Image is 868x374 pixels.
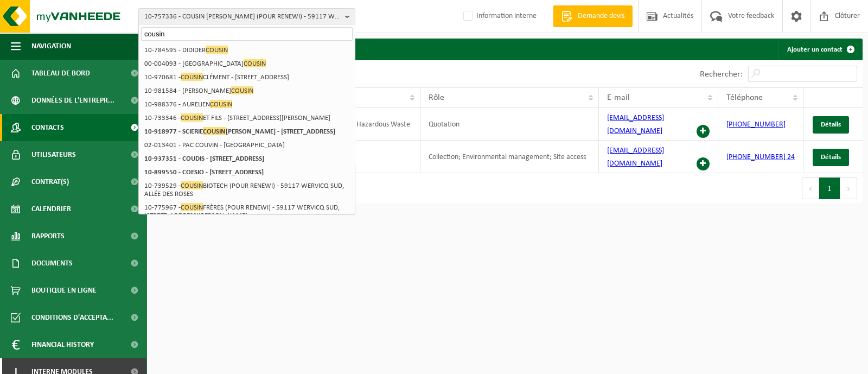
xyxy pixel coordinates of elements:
[231,86,253,94] span: COUSIN
[726,121,786,129] a: [PHONE_NUMBER]
[31,60,90,87] span: Tableau de bord
[607,114,664,135] a: [EMAIL_ADDRESS][DOMAIN_NAME]
[144,127,335,135] strong: 10-918977 - SCIERIE [PERSON_NAME] - [STREET_ADDRESS]
[141,179,353,201] li: 10-739529 - BIOTECH (POUR RENEWI) - 59117 WERVICQ SUD, ALLÉE DES ROSES
[31,141,76,168] span: Utilisateurs
[181,181,203,189] span: COUSIN
[138,8,355,24] button: 10-757336 - COUSIN [PERSON_NAME] (POUR RENEWI) - 59117 WERVICQ SUD, [STREET_ADDRESS]
[821,121,841,128] span: Détails
[31,87,114,114] span: Données de l'entrepr...
[181,73,203,81] span: COUSIN
[141,84,353,98] li: 10-981584 - [PERSON_NAME]
[31,304,113,331] span: Conditions d'accepta...
[31,114,64,141] span: Contacts
[575,11,627,22] span: Demande devis
[813,149,849,166] a: Détails
[144,169,264,176] strong: 10-899550 - COESIO - [STREET_ADDRESS]
[821,154,841,161] span: Détails
[141,111,353,125] li: 10-733346 - ET FILS - [STREET_ADDRESS][PERSON_NAME]
[141,71,353,84] li: 10-970681 - CLÉMENT - [STREET_ADDRESS]
[206,46,228,54] span: COUSIN
[461,8,537,24] label: Information interne
[700,70,743,79] label: Rechercher:
[181,203,203,211] span: COUSIN
[141,57,353,71] li: 00-004093 - [GEOGRAPHIC_DATA]
[31,168,69,195] span: Contrat(s)
[203,127,226,135] span: COUSIN
[141,27,353,41] input: Chercher des succursales liées
[31,331,94,358] span: Financial History
[141,138,353,152] li: 02-013401 - PAC COUVIN - [GEOGRAPHIC_DATA]
[420,108,598,141] td: Quotation
[420,141,598,173] td: Collection; Environmental management; Site access
[607,93,630,102] span: E-mail
[819,178,840,199] button: 1
[726,153,795,161] a: [PHONE_NUMBER] 24
[31,250,73,277] span: Documents
[144,155,264,162] strong: 10-937351 - COUDIS - [STREET_ADDRESS]
[553,5,633,27] a: Demande devis
[31,277,97,304] span: Boutique en ligne
[429,93,444,102] span: Rôle
[144,9,341,25] span: 10-757336 - COUSIN [PERSON_NAME] (POUR RENEWI) - 59117 WERVICQ SUD, [STREET_ADDRESS]
[181,113,203,122] span: COUSIN
[31,195,71,223] span: Calendrier
[141,43,353,57] li: 10-784595 - DIDIDER
[840,178,857,199] button: Next
[141,201,353,223] li: 10-775967 - FRÈRES (POUR RENEWI) - 59117 WERVICQ SUD, [STREET_ADDRESS][PERSON_NAME]
[607,147,664,168] a: [EMAIL_ADDRESS][DOMAIN_NAME]
[726,93,763,102] span: Téléphone
[802,178,819,199] button: Previous
[244,59,266,67] span: COUSIN
[141,98,353,111] li: 10-988376 - AURELIEN
[813,116,849,134] a: Détails
[210,100,232,108] span: COUSIN
[31,223,65,250] span: Rapports
[778,39,861,60] a: Ajouter un contact
[31,33,71,60] span: Navigation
